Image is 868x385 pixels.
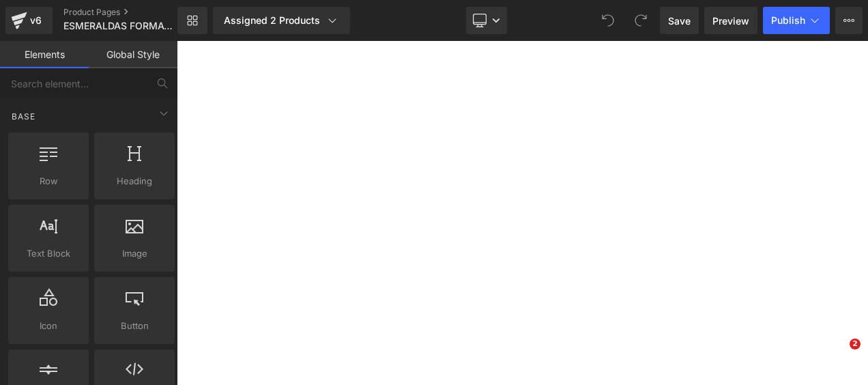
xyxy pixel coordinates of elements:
[27,12,44,29] div: v6
[12,174,85,188] span: Row
[224,14,339,27] div: Assigned 2 Products
[12,246,85,261] span: Text Block
[594,7,622,34] button: Undo
[822,339,854,371] iframe: Intercom live chat
[704,7,757,34] a: Preview
[850,339,860,350] span: 2
[98,319,171,333] span: Button
[89,41,177,68] a: Global Style
[771,15,805,26] span: Publish
[63,7,200,18] a: Product Pages
[63,20,174,31] span: ESMERALDAS FORMATO PAPEL MÁRMOL
[712,14,749,28] span: Preview
[763,7,830,34] button: Publish
[98,174,171,188] span: Heading
[12,319,85,333] span: Icon
[10,110,37,123] span: Base
[98,246,171,261] span: Image
[835,7,863,34] button: More
[5,7,53,34] a: v6
[177,7,207,34] a: New Library
[627,7,654,34] button: Redo
[668,14,691,28] span: Save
